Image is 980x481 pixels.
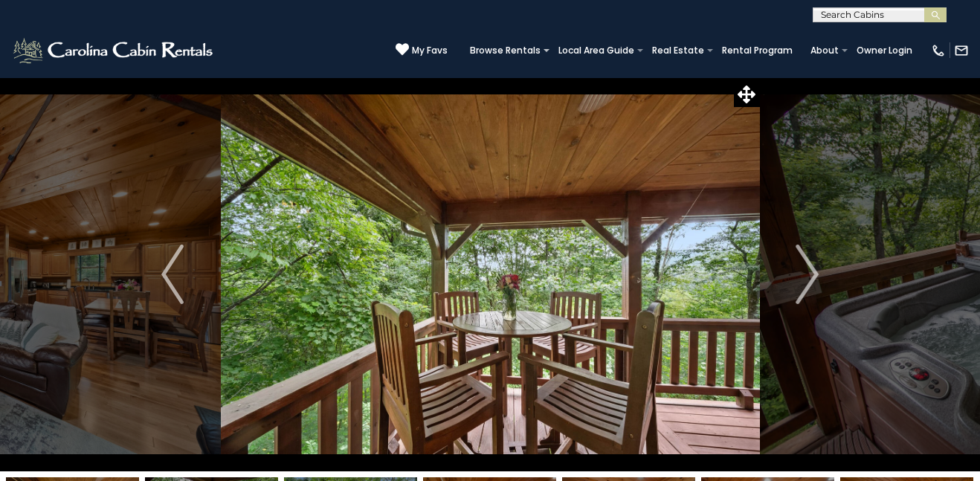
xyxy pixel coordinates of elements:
button: Next [759,77,855,471]
button: Previous [124,77,220,471]
img: arrow [161,245,184,304]
a: My Favs [396,42,448,58]
img: mail-regular-white.png [954,43,969,58]
a: About [803,40,846,61]
img: White-1-2.png [11,36,217,65]
img: arrow [796,245,819,304]
a: Browse Rentals [462,40,548,61]
img: phone-regular-white.png [931,43,946,58]
a: Local Area Guide [551,40,642,61]
a: Rental Program [715,40,800,61]
a: Real Estate [645,40,712,61]
span: My Favs [412,44,448,57]
a: Owner Login [849,40,920,61]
